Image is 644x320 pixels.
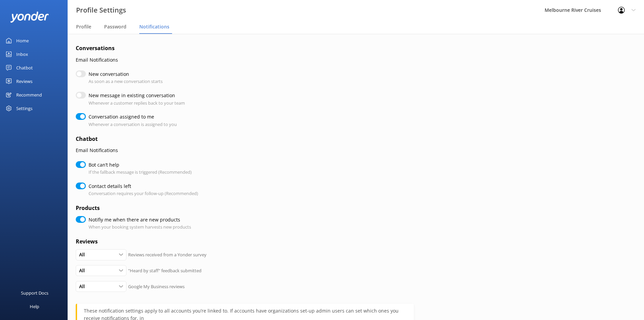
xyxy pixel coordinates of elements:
h4: Chatbot [76,135,414,144]
span: Password [104,23,126,30]
div: Inbox [16,47,28,61]
p: Reviews received from a Yonder survey [128,251,207,258]
span: Profile [76,23,91,30]
p: If the fallback message is triggered (Recommended) [89,169,192,176]
h4: Products [76,204,414,213]
div: Recommend [16,88,42,102]
p: Conversation requires your follow-up (Recommended) [89,190,198,197]
div: Help [30,300,39,313]
p: Whenever a customer replies back to your team [89,100,185,107]
p: "Heard by staff" feedback submitted [128,267,201,274]
h3: Profile Settings [76,5,126,16]
label: New message in existing conversation [89,92,182,99]
div: Reviews [16,74,32,88]
span: All [79,267,89,274]
p: Email Notifications [76,56,414,64]
label: Notifiy me when there are new products [89,216,188,223]
span: All [79,283,89,290]
p: Whenever a conversation is assigned to you [89,121,177,128]
div: Settings [16,102,32,115]
p: Email Notifications [76,147,414,154]
label: New conversation [89,70,159,78]
span: All [79,251,89,258]
div: Chatbot [16,61,33,74]
h4: Reviews [76,237,414,246]
img: yonder-white-logo.png [10,12,49,23]
h4: Conversations [76,44,414,53]
label: Conversation assigned to me [89,113,173,121]
label: Bot can’t help [89,161,188,169]
div: Home [16,34,29,47]
div: Support Docs [21,286,48,300]
p: When your booking system harvests new products [89,223,191,231]
span: Notifications [139,23,169,30]
p: As soon as a new conversation starts [89,78,163,85]
label: Contact details left [89,183,195,190]
p: Google My Business reviews [128,283,185,290]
